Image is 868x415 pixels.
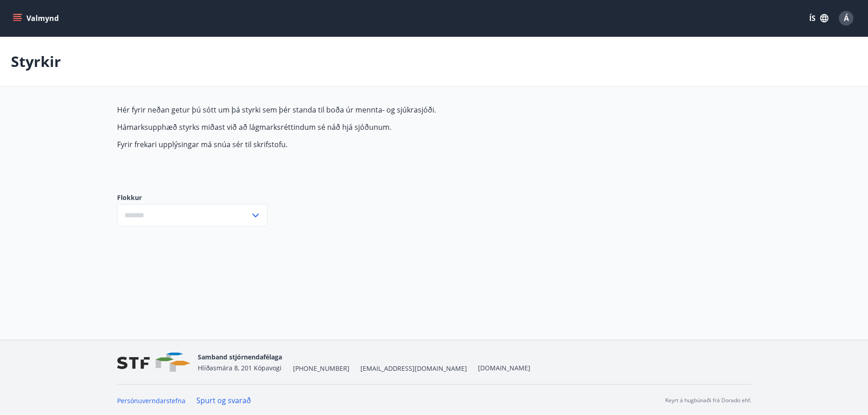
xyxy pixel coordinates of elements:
button: menu [11,10,62,26]
button: ÍS [804,10,833,26]
p: Hámarksupphæð styrks miðast við að lágmarksréttindum sé náð hjá sjóðunum. [117,122,547,132]
span: [PHONE_NUMBER] [293,364,349,373]
p: Keyrt á hugbúnaði frá Dorado ehf. [665,396,751,405]
p: Hér fyrir neðan getur þú sótt um þá styrki sem þér standa til boða úr mennta- og sjúkrasjóði. [117,105,547,115]
span: Á [844,13,849,23]
button: Á [835,7,857,29]
a: Persónuverndarstefna [117,396,185,405]
label: Flokkur [117,193,267,202]
img: vjCaq2fThgY3EUYqSgpjEiBg6WP39ov69hlhuPVN.png [117,353,190,372]
p: Styrkir [11,51,61,72]
span: Samband stjórnendafélaga [198,353,282,361]
span: [EMAIL_ADDRESS][DOMAIN_NAME] [360,364,467,373]
span: Hlíðasmára 8, 201 Kópavogi [198,364,282,372]
a: Spurt og svarað [196,395,251,405]
p: Fyrir frekari upplýsingar má snúa sér til skrifstofu. [117,139,547,149]
a: [DOMAIN_NAME] [478,364,530,372]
